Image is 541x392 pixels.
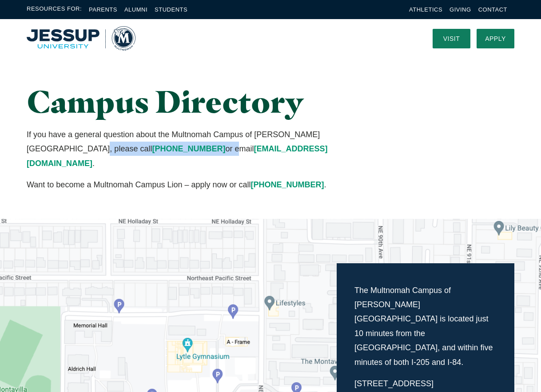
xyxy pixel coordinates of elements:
[450,6,471,13] a: Giving
[354,283,497,369] p: The Multnomah Campus of [PERSON_NAME][GEOGRAPHIC_DATA] is located just 10 minutes from the [GEOGR...
[433,29,470,48] a: Visit
[409,6,442,13] a: Athletics
[477,29,514,48] a: Apply
[124,6,147,13] a: Alumni
[155,6,187,13] a: Students
[27,144,327,167] a: [EMAIL_ADDRESS][DOMAIN_NAME]
[27,84,346,119] h1: Campus Directory
[27,26,135,51] a: Home
[89,6,117,13] a: Parents
[152,144,225,153] a: [PHONE_NUMBER]
[27,178,346,192] p: Want to become a Multnomah Campus Lion – apply now or call .
[27,127,346,170] p: If you have a general question about the Multnomah Campus of [PERSON_NAME][GEOGRAPHIC_DATA], plea...
[27,4,82,15] span: Resources For:
[478,6,507,13] a: Contact
[251,180,324,189] a: [PHONE_NUMBER]
[27,26,135,51] img: Multnomah University Logo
